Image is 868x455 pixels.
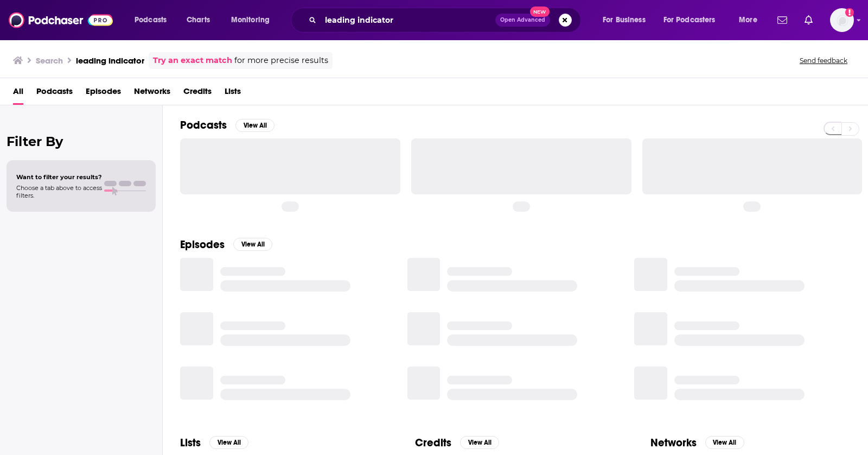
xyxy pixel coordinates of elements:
button: View All [705,436,744,449]
img: User Profile [830,8,854,32]
button: open menu [224,11,284,29]
a: EpisodesView All [180,238,272,251]
h2: Filter By [7,134,156,149]
input: Search podcasts, credits, & more... [321,11,495,29]
a: Try an exact match [153,54,232,67]
span: Open Advanced [500,17,545,23]
button: open menu [731,11,771,29]
span: Monitoring [231,12,270,28]
span: Charts [187,12,210,28]
span: For Podcasters [663,12,716,28]
a: Networks [134,83,170,105]
h2: Networks [650,436,697,450]
img: Podchaser - Follow, Share and Rate Podcasts [9,10,113,30]
span: Want to filter your results? [16,173,102,181]
a: PodcastsView All [180,118,275,132]
a: Credits [183,83,212,105]
span: Choose a tab above to access filters. [16,184,102,199]
h2: Credits [415,436,451,450]
span: New [530,7,550,17]
button: open menu [595,11,659,29]
h2: Episodes [180,238,225,251]
h3: leading indicator [76,55,144,66]
span: Logged in as jacruz [830,8,854,32]
button: Open AdvancedNew [495,14,550,27]
a: NetworksView All [650,436,744,450]
h2: Podcasts [180,118,227,132]
span: For Business [603,12,646,28]
button: open menu [656,11,731,29]
h3: Search [36,55,63,66]
button: Send feedback [796,56,851,65]
h2: Lists [180,436,201,450]
button: open menu [127,11,181,29]
span: for more precise results [234,54,328,67]
button: Show profile menu [830,8,854,32]
a: Episodes [86,83,121,105]
button: View All [460,436,499,449]
a: Show notifications dropdown [773,11,792,29]
span: Podcasts [135,12,167,28]
a: Show notifications dropdown [800,11,817,29]
a: CreditsView All [415,436,499,450]
a: Charts [180,11,216,29]
button: View All [235,119,275,132]
a: Lists [225,83,241,105]
a: Podcasts [36,83,73,105]
button: View All [209,436,248,449]
span: More [739,12,757,28]
div: Search podcasts, credits, & more... [301,8,591,33]
a: All [13,83,23,105]
button: View All [233,238,272,251]
svg: Add a profile image [845,8,854,17]
a: ListsView All [180,436,248,450]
